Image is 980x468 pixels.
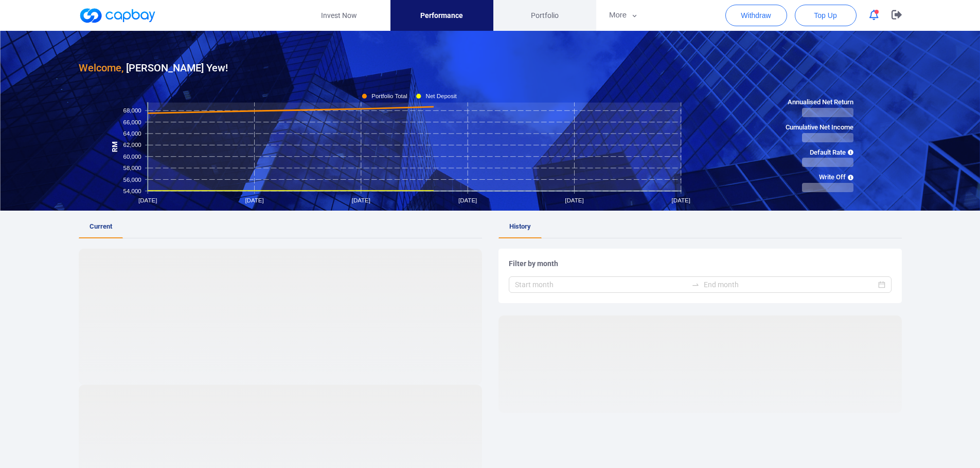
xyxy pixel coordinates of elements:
[691,280,700,289] span: to
[79,60,228,76] h3: [PERSON_NAME] Yew !
[704,279,876,290] input: End month
[509,259,892,268] h5: Filter by month
[371,93,407,99] tspan: Portfolio Total
[351,197,370,203] tspan: [DATE]
[691,280,700,289] span: swap-right
[79,62,123,74] span: Welcome,
[671,197,690,203] tspan: [DATE]
[786,122,853,133] span: Cumulative Net Income
[786,172,853,183] span: Write Off
[123,119,141,125] tspan: 66,000
[123,176,141,182] tspan: 56,000
[123,188,141,194] tspan: 54,000
[786,97,853,108] span: Annualised Net Return
[565,197,583,203] tspan: [DATE]
[123,153,141,159] tspan: 60,000
[795,5,857,26] button: Top Up
[123,165,141,171] tspan: 58,000
[138,197,157,203] tspan: [DATE]
[515,279,687,290] input: Start month
[123,107,141,114] tspan: 68,000
[725,5,787,26] button: Withdraw
[123,142,141,148] tspan: 62,000
[425,93,457,99] tspan: Net Deposit
[814,10,836,21] span: Top Up
[123,130,141,137] tspan: 64,000
[245,197,263,203] tspan: [DATE]
[786,147,853,158] span: Default Rate
[458,197,477,203] tspan: [DATE]
[531,10,559,21] span: Portfolio
[420,10,463,21] span: Performance
[90,222,112,230] span: Current
[509,222,531,230] span: History
[111,141,118,152] tspan: RM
